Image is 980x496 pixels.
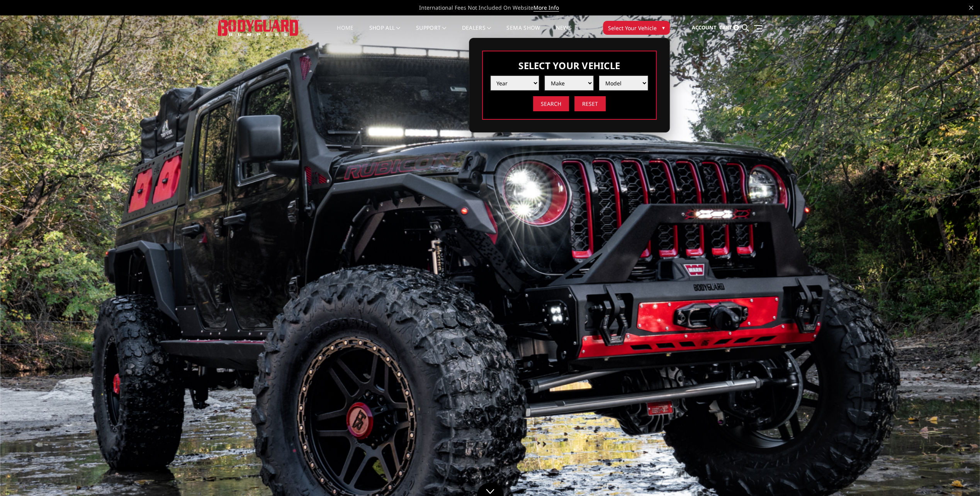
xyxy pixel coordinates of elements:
[574,96,606,111] input: Reset
[369,25,401,40] a: shop all
[733,25,739,31] span: 0
[506,25,540,40] a: SEMA Show
[462,25,491,40] a: Dealers
[944,287,952,299] button: 3 of 5
[691,17,716,38] a: Account
[603,21,670,35] button: Select Your Vehicle
[944,311,952,324] button: 5 of 5
[218,20,299,36] img: BODYGUARD BUMPERS
[691,24,716,31] span: Account
[944,262,952,274] button: 1 of 5
[555,25,571,40] a: News
[533,96,569,111] input: Search
[491,59,648,72] h3: Select Your Vehicle
[545,76,593,90] select: Please select the value from list.
[416,25,447,40] a: Support
[944,299,952,311] button: 4 of 5
[491,76,539,90] select: Please select the value from list.
[608,24,657,32] span: Select Your Vehicle
[719,17,739,38] a: Cart 0
[719,24,732,31] span: Cart
[337,25,353,40] a: Home
[944,274,952,287] button: 2 of 5
[477,482,504,496] a: Click to Down
[533,4,559,12] a: More Info
[662,24,665,32] span: ▾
